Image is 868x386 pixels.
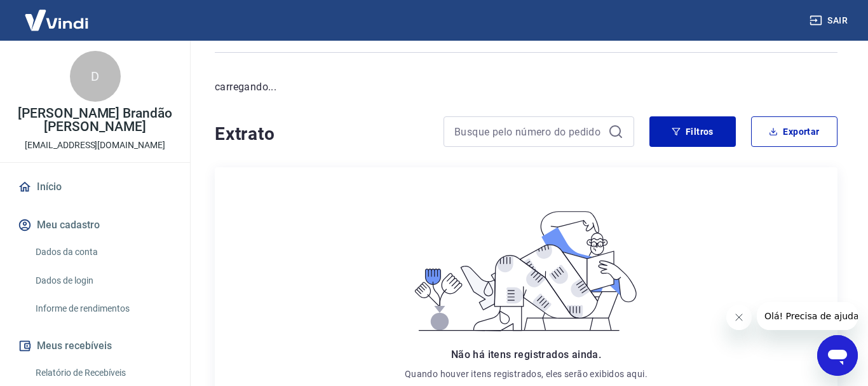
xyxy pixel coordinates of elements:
div: D [70,51,121,102]
a: Informe de rendimentos [31,296,175,322]
p: carregando... [215,79,837,95]
a: Início [15,173,175,201]
img: Vindi [15,1,98,39]
p: [EMAIL_ADDRESS][DOMAIN_NAME] [25,139,165,152]
button: Exportar [751,116,837,147]
p: [PERSON_NAME] Brandão [PERSON_NAME] [10,107,180,134]
button: Sair [807,9,853,32]
iframe: Mensagem da empresa [757,302,858,330]
span: Olá! Precisa de ajuda? [8,9,107,19]
button: Meus recebíveis [15,332,175,360]
iframe: Botão para abrir a janela de mensagens [817,335,858,376]
iframe: Fechar mensagem [726,305,752,330]
span: Não há itens registrados ainda. [451,348,601,361]
input: Busque pelo número do pedido [454,122,603,141]
p: Quando houver itens registrados, eles serão exibidos aqui. [405,368,648,380]
button: Filtros [649,116,736,147]
button: Meu cadastro [15,211,175,239]
a: Dados de login [31,268,175,294]
a: Relatório de Recebíveis [31,360,175,386]
h4: Extrato [215,121,428,147]
a: Dados da conta [31,239,175,265]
